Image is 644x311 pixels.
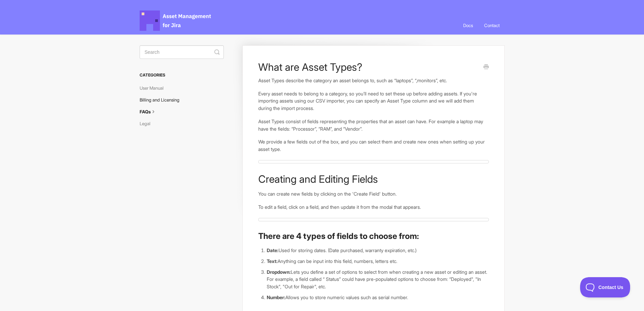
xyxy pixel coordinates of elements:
[140,45,224,59] input: Search
[258,77,488,84] p: Asset Types describe the category an asset belongs to, such as “laptops”, “,monitors”, etc.
[258,138,488,153] p: We provide a few fields out of the box, and you can select them and create new ones when setting ...
[267,294,488,301] li: Allows you to store numeric values such as serial number.
[267,258,488,265] li: Anything can be input into this field, numbers, letters etc.
[140,106,162,117] a: FAQs
[267,258,278,264] strong: Text:
[267,268,488,290] li: Lets you define a set of options to select from when creating a new asset or editing an asset. Fo...
[140,69,224,81] h3: Categories
[580,277,630,297] iframe: Toggle Customer Support
[267,247,488,254] li: Used for storing dates. (Date purchased, warranty expiration, etc.)
[267,247,279,253] strong: Date:
[140,94,185,105] a: Billing and Licensing
[483,64,489,71] a: Print this Article
[258,61,478,73] h1: What are Asset Types?
[267,294,285,300] strong: Number:
[258,90,488,112] p: Every asset needs to belong to a category, so you’ll need to set these up before adding assets. I...
[479,16,505,35] a: Contact
[140,118,156,129] a: Legal
[140,10,212,31] span: Asset Management for Jira Docs
[267,269,291,275] strong: Dropdown:
[258,231,488,242] h2: There are 4 types of fields to choose from:
[258,118,488,132] p: Asset Types consist of fields representing the properties that an asset can have. For example a l...
[140,83,169,93] a: User Manual
[258,190,488,198] p: You can create new fields by clicking on the 'Create Field' button.
[258,173,488,185] h1: Creating and Editing Fields
[258,203,488,211] p: To edit a field, click on a field, and then update it from the modal that appears.
[458,16,478,35] a: Docs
